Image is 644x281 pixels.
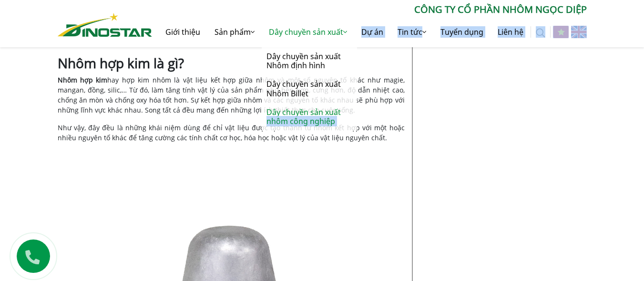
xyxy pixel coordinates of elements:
a: Liên hệ [491,17,531,47]
a: Dây chuyền sản xuất nhôm công nghiệp [262,103,357,131]
a: Nhôm hợp kim [58,75,108,84]
img: Nhôm Dinostar [58,13,152,37]
p: CÔNG TY CỔ PHẦN NHÔM NGỌC DIỆP [152,2,587,17]
span: hay hợp kim nhôm là vật liệu kết hợp giữa nhôm và một số nguyên tố khác như magie, mangan, đồng, ... [58,75,405,94]
a: Giới thiệu [158,17,207,47]
a: Tuyển dụng [433,17,491,47]
img: English [571,26,587,38]
b: Nhôm hợp kim là gì? [58,54,184,72]
a: Dây chuyền sản xuất Nhôm định hình [262,47,357,75]
a: Tin tức [390,17,433,47]
a: Dây chuyền sản xuất Nhôm Billet [262,75,357,103]
span: Như vậy, đây đều là những khái niệm dùng để chỉ vật liệu được tạo thành từ nhôm kết hợp với một h... [58,123,405,142]
a: Dự án [354,17,390,47]
a: Dây chuyền sản xuất [262,17,354,47]
a: Sản phẩm [207,17,262,47]
img: Tiếng Việt [553,26,569,38]
img: search [536,28,545,38]
span: àm tăng tính vật lý của sản phẩm như bền hơn, cứng hơn, độ dẫn nhiệt cao, chống ăn mòn và chống o... [58,85,405,114]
